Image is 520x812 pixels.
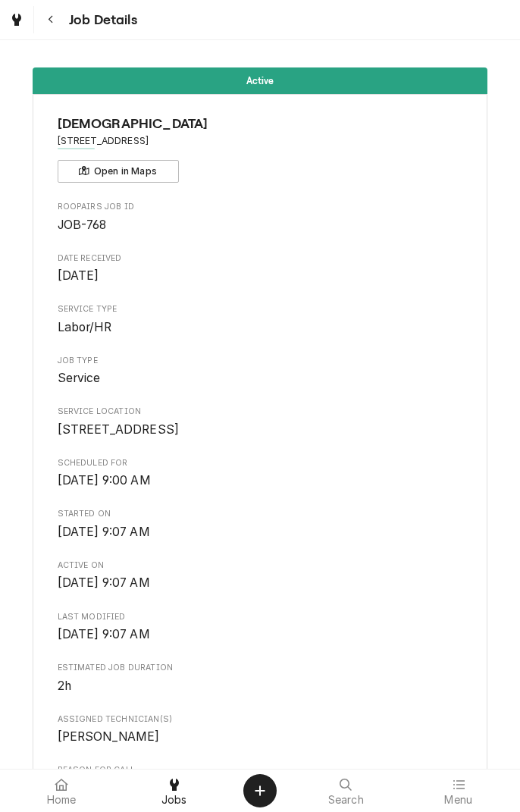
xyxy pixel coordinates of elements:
[58,421,463,439] span: Service Location
[58,318,463,337] span: Service Type
[58,134,463,148] span: Address
[47,794,77,806] span: Home
[403,773,515,809] a: Menu
[58,611,463,623] span: Last Modified
[58,160,179,183] button: Open in Maps
[58,611,463,644] div: Last Modified
[58,406,463,418] span: Service Location
[58,728,463,746] span: Assigned Technician(s)
[3,6,30,33] a: Go to Jobs
[58,252,463,285] div: Date Received
[58,713,463,726] span: Assigned Technician(s)
[64,10,137,30] span: Job Details
[58,114,463,183] div: Client Information
[37,6,64,33] button: Navigate back
[58,627,150,641] span: [DATE] 9:07 AM
[58,218,107,232] span: JOB-768
[58,574,463,592] span: Active On
[58,320,111,334] span: Labor/HR
[58,303,463,315] span: Service Type
[58,201,463,213] span: Roopairs Job ID
[161,794,187,806] span: Jobs
[58,575,150,590] span: [DATE] 9:07 AM
[58,252,463,265] span: Date Received
[58,508,463,541] div: Started On
[58,268,99,283] span: [DATE]
[58,662,463,694] div: Estimated Job Duration
[58,560,463,572] span: Active On
[58,677,463,695] span: Estimated Job Duration
[58,355,463,387] div: Job Type
[58,679,71,693] span: 2h
[58,422,180,437] span: [STREET_ADDRESS]
[58,457,463,469] span: Scheduled For
[58,406,463,438] div: Service Location
[246,76,274,86] span: Active
[119,773,230,809] a: Jobs
[58,369,463,387] span: Job Type
[58,729,160,744] span: [PERSON_NAME]
[58,473,151,488] span: [DATE] 9:00 AM
[58,662,463,674] span: Estimated Job Duration
[58,216,463,234] span: Roopairs Job ID
[58,764,463,797] div: Reason For Call
[243,774,277,807] button: Create Object
[6,773,117,809] a: Home
[58,457,463,490] div: Scheduled For
[58,114,463,134] span: Name
[290,773,402,809] a: Search
[58,472,463,490] span: Scheduled For
[33,67,487,94] div: Status
[444,794,472,806] span: Menu
[58,560,463,592] div: Active On
[58,201,463,234] div: Roopairs Job ID
[328,794,364,806] span: Search
[58,355,463,367] span: Job Type
[58,625,463,644] span: Last Modified
[58,267,463,285] span: Date Received
[58,525,150,539] span: [DATE] 9:07 AM
[58,508,463,520] span: Started On
[58,764,463,776] span: Reason For Call
[58,713,463,746] div: Assigned Technician(s)
[58,371,101,385] span: Service
[58,303,463,336] div: Service Type
[58,523,463,541] span: Started On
